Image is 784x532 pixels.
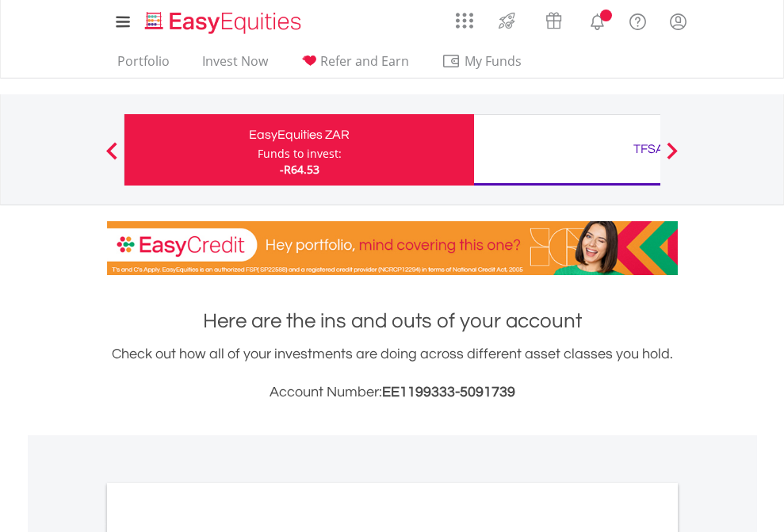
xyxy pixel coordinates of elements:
a: Vouchers [530,4,577,33]
img: grid-menu-icon.svg [456,12,473,29]
button: Previous [96,150,128,166]
img: vouchers-v2.svg [541,8,567,33]
div: EasyEquities ZAR [134,124,465,146]
img: thrive-v2.svg [494,8,520,33]
h1: Here are the ins and outs of your account [107,307,678,335]
span: -R64.53 [280,162,319,177]
button: Next [656,150,688,166]
a: Home page [139,4,308,36]
a: Refer and Earn [294,53,415,78]
span: EE1199333-5091739 [382,385,515,400]
a: Notifications [577,4,618,36]
div: Check out how all of your investments are doing across different asset classes you hold. [107,343,678,404]
span: Refer and Earn [320,52,409,70]
a: FAQ's and Support [618,4,658,36]
img: EasyCredit Promotion Banner [107,221,678,275]
a: Portfolio [111,53,176,78]
span: My Funds [442,51,545,71]
a: AppsGrid [446,4,484,29]
h3: Account Number: [107,381,678,404]
img: EasyEquities_Logo.png [142,10,308,36]
a: Invest Now [196,53,274,78]
a: My Profile [658,4,698,39]
div: Funds to invest: [258,146,342,162]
